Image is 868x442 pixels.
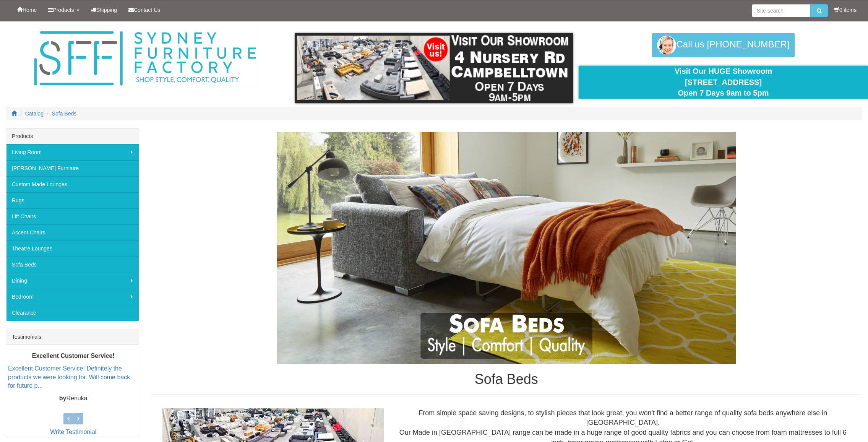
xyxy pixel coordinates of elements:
[123,0,166,19] a: Contact Us
[32,353,115,359] b: Excellent Customer Service!
[584,66,862,99] div: Visit Our HUGE Showroom [STREET_ADDRESS] Open 7 Days 9am to 5pm
[6,273,139,289] a: Dining
[6,160,139,176] a: [PERSON_NAME] Furniture
[50,429,96,435] a: Write Testimonial
[295,33,573,103] img: showroom.gif
[6,128,139,144] div: Products
[11,0,42,19] a: Home
[134,7,160,13] span: Contact Us
[6,176,139,192] a: Custom Made Lounges
[25,110,44,117] a: Catalog
[752,4,810,17] input: Site search
[8,394,139,403] p: Renuka
[6,289,139,305] a: Bedroom
[6,224,139,240] a: Accent Chairs
[6,144,139,160] a: Living Room
[23,7,37,13] span: Home
[6,329,139,345] div: Testimonials
[834,6,857,14] li: 0 items
[52,110,77,117] a: Sofa Beds
[277,132,736,364] img: Sofa Beds
[30,29,260,88] img: Sydney Furniture Factory
[151,372,863,387] h1: Sofa Beds
[96,7,117,13] span: Shipping
[6,208,139,224] a: Lift Chairs
[53,7,74,13] span: Products
[6,257,139,273] a: Sofa Beds
[6,240,139,257] a: Theatre Lounges
[6,192,139,208] a: Rugs
[42,0,85,19] a: Products
[6,305,139,321] a: Clearance
[59,395,67,401] b: by
[8,365,130,389] a: Excellent Customer Service! Definitely the products we were looking for. Will come back for futur...
[85,0,123,19] a: Shipping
